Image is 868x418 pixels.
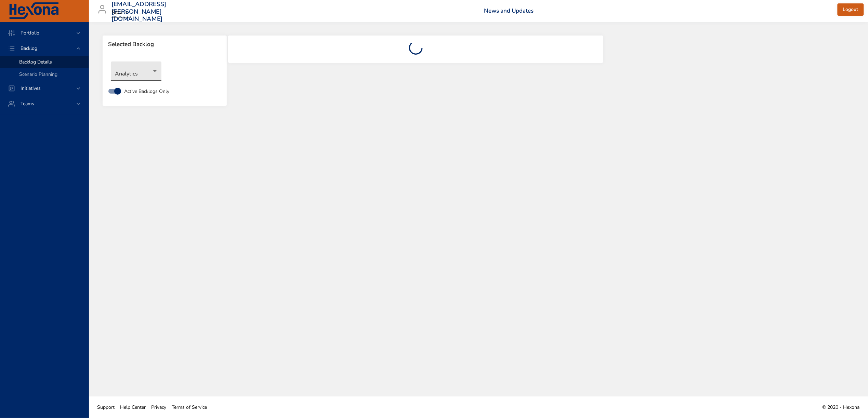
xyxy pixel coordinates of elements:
[15,30,45,36] span: Portfolio
[843,5,858,14] span: Logout
[484,7,534,15] a: News and Updates
[111,61,161,81] div: Analytics
[117,400,148,415] a: Help Center
[172,404,207,410] span: Terms of Service
[97,404,115,410] span: Support
[15,45,43,52] span: Backlog
[124,88,169,95] span: Active Backlogs Only
[8,2,60,19] img: Hexona
[111,7,131,18] div: Kipu
[823,404,860,410] span: © 2020 - Hexona
[15,85,46,92] span: Initiatives
[94,400,117,415] a: Support
[19,59,52,65] span: Backlog Details
[148,400,169,415] a: Privacy
[111,1,167,23] h3: [EMAIL_ADDRESS][PERSON_NAME][DOMAIN_NAME]
[169,400,210,415] a: Terms of Service
[19,71,57,78] span: Scenario Planning
[120,404,146,410] span: Help Center
[108,41,221,48] span: Selected Backlog
[151,404,166,410] span: Privacy
[838,3,864,16] button: Logout
[15,100,40,107] span: Teams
